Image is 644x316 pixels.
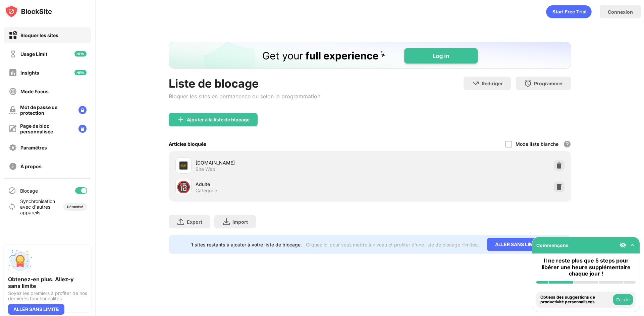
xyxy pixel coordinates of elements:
div: Paramêtres [20,145,47,150]
img: blocking-icon.svg [8,187,16,195]
div: Blocage [20,188,38,194]
img: eye-not-visible.svg [620,242,626,248]
div: Mode liste blanche [516,141,558,147]
div: animation [546,5,592,18]
div: ALLER SANS LIMITE [8,304,64,315]
div: Page de bloc personnalisée [20,123,73,134]
button: Fais-le [613,294,633,305]
div: Commençons [536,242,569,248]
div: Catégorie [196,188,217,194]
div: Bloquer les sites en permanence ou selon la programmation [169,93,320,100]
img: block-on.svg [9,31,17,39]
div: 🔞 [176,180,191,194]
div: Mot de passe de protection [20,104,73,116]
img: focus-off.svg [9,87,17,96]
div: Synchronisation avec d'autres appareils [20,198,55,215]
img: sync-icon.svg [8,203,16,211]
div: 1 sites restants à ajouter à votre liste de blocage. [191,242,302,247]
div: À propos [20,164,42,169]
div: Connexion [608,9,633,15]
div: Export [187,219,202,225]
div: Programmer [534,81,563,86]
div: Obtenez-en plus. Allez-y sans limite [8,276,87,289]
div: Adulte [196,181,370,188]
img: settings-off.svg [9,143,17,152]
div: Il ne reste plus que 5 steps pour libérer une heure supplémentaire chaque jour ! [536,257,636,277]
div: Usage Limit [20,51,47,57]
img: new-icon.svg [74,51,87,57]
div: Ajouter à la liste de blocage [187,117,250,122]
div: Obtiens des suggestions de productivité personnalisées [540,295,611,305]
img: customize-block-page-off.svg [9,125,17,133]
div: Site Web [196,166,215,172]
img: time-usage-off.svg [9,50,17,58]
div: Articles bloqués [169,141,206,147]
img: insights-off.svg [9,69,17,77]
img: favicons [179,162,187,170]
img: lock-menu.svg [78,125,87,133]
img: about-off.svg [9,162,17,171]
img: push-unlimited.svg [8,249,32,273]
img: omni-setup-toggle.svg [629,242,636,248]
div: Désactivé [67,205,83,209]
div: Rediriger [482,81,503,86]
div: Bloquer les sites [20,32,58,38]
iframe: Banner [169,42,571,69]
div: ALLER SANS LIMITE [487,238,549,251]
img: logo-blocksite.svg [5,5,52,18]
div: Import [232,219,248,225]
div: [DOMAIN_NAME] [196,159,370,166]
div: Insights [20,70,39,76]
div: Cliquez ici pour vous mettre à niveau et profiter d'une liste de blocage illimitée. [306,242,479,247]
img: new-icon.svg [74,70,87,75]
img: lock-menu.svg [78,106,87,114]
div: Soyez les premiers à profiter de nos dernières fonctionnalités [8,291,87,301]
div: Liste de blocage [169,77,320,90]
img: password-protection-off.svg [9,106,17,114]
div: Mode Focus [20,89,49,94]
